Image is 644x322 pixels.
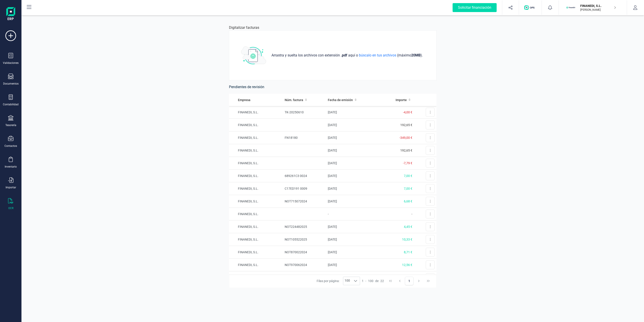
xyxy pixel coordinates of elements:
[326,259,379,271] td: [DATE]
[328,98,353,102] span: Fecha de emisión
[343,277,351,285] span: 100
[3,61,19,65] div: Validaciones
[283,106,326,119] td: TK-20250610
[580,4,616,8] p: FINANEDI, S.L.
[229,170,283,182] td: FINANEDI, S.L.
[229,84,436,90] h6: Pendientes de revisión
[6,186,16,189] div: Importar
[285,98,303,102] span: Núm. factura
[326,246,379,259] td: [DATE]
[229,259,283,271] td: FINANEDI, S.L.
[326,144,379,157] td: [DATE]
[411,212,412,216] span: -
[8,206,13,210] div: OCR
[5,123,16,127] div: Tesorería
[270,53,425,58] p: aquí o (máximo ) .
[229,106,283,119] td: FINANEDI, S.L.
[424,277,432,285] button: Last Page
[326,170,379,182] td: [DATE]
[238,98,250,102] span: Empresa
[283,246,326,259] td: NOT870022024
[4,144,17,148] div: Contactos
[522,0,539,15] button: Logo de OPS
[5,165,17,168] div: Inventario
[229,157,283,170] td: FINANEDI, S.L.
[229,208,283,220] td: FINANEDI, S.L.
[283,182,326,195] td: C17ED191 0009
[362,279,364,283] span: 1
[6,7,15,21] img: Logo Finanedi
[283,195,326,208] td: NOT715072024
[229,119,283,131] td: FINANEDI, S.L.
[229,220,283,233] td: FINANEDI, S.L.
[380,279,384,283] span: 22
[229,246,283,259] td: FINANEDI, S.L.
[326,157,379,170] td: [DATE]
[386,277,395,285] button: First Page
[229,182,283,195] td: FINANEDI, S.L.
[326,208,379,220] td: -
[402,263,412,267] span: 12,56 €
[580,8,616,12] p: [PERSON_NAME]
[368,279,373,283] span: 100
[403,110,412,114] span: -4,00 €
[447,0,502,15] button: Solicitar financiación
[415,277,423,285] button: Next Page
[271,53,341,58] span: Arrastra y suelta los archivos con extensión
[404,199,412,203] span: 6,68 €
[326,106,379,119] td: [DATE]
[404,174,412,178] span: 7,00 €
[229,233,283,246] td: FINANEDI, S.L.
[396,98,407,102] span: Importe
[326,195,379,208] td: [DATE]
[283,131,326,144] td: FN18180
[229,25,259,30] p: Digitalizar facturas
[411,53,421,57] strong: 20 MB
[524,5,536,10] img: Logo de OPS
[229,195,283,208] td: FINANEDI, S.L.
[229,271,283,284] td: FINANEDI, S.L.
[396,277,404,285] button: Previous Page
[566,3,576,12] img: FI
[229,144,283,157] td: FINANEDI, S.L.
[399,136,412,139] span: -349,00 €
[229,131,283,144] td: FINANEDI, S.L.
[341,53,347,57] strong: .pdf
[283,233,326,246] td: NOT105522025
[362,279,384,283] div: -
[283,170,326,182] td: 689261C3 0024
[3,82,19,85] div: Documentos
[400,149,412,152] span: 192,65 €
[405,277,413,285] button: Page 1
[404,225,412,229] span: 4,45 €
[404,250,412,254] span: 8,71 €
[326,220,379,233] td: [DATE]
[326,182,379,195] td: [DATE]
[402,238,412,241] span: 10,33 €
[403,161,412,165] span: -7,79 €
[404,187,412,190] span: 7,00 €
[241,46,266,64] img: subir_archivo
[564,0,621,15] button: FIFINANEDI, S.L.[PERSON_NAME]
[358,53,397,57] span: búscalo en tus archivos
[3,103,19,106] div: Contabilidad
[283,259,326,271] td: NOT970062024
[326,233,379,246] td: [DATE]
[326,271,379,284] td: -
[375,279,379,283] span: de
[326,131,379,144] td: [DATE]
[317,277,360,285] div: Filas por página:
[400,123,412,127] span: 192,65 €
[283,220,326,233] td: NOT224482025
[453,3,497,12] div: Solicitar financiación
[326,119,379,131] td: [DATE]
